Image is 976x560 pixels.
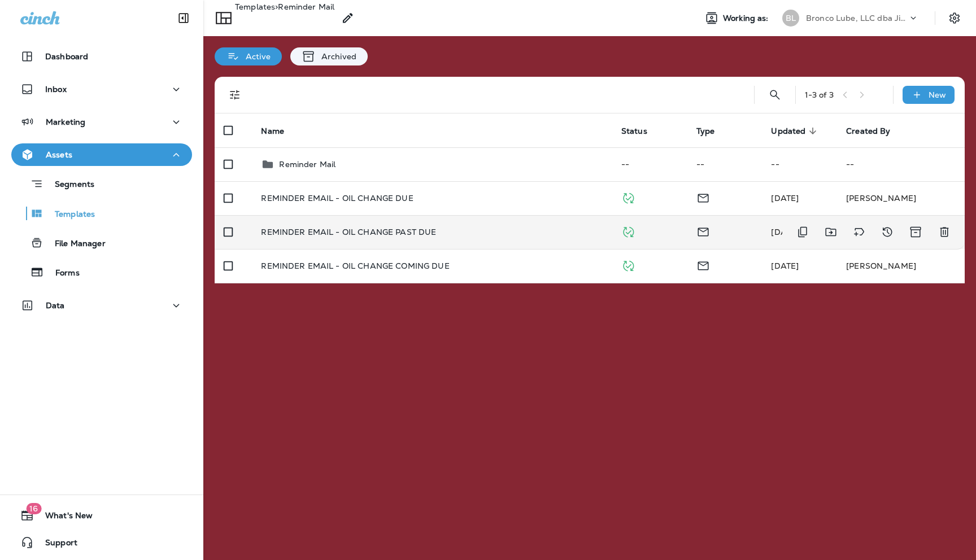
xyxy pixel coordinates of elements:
[11,45,192,68] button: Dashboard
[11,172,192,196] button: Segments
[43,180,94,191] p: Segments
[771,193,799,203] span: Shire Marketing
[837,249,965,283] td: [PERSON_NAME]
[11,78,192,100] button: Inbox
[687,147,762,181] td: --
[261,194,413,203] p: REMINDER EMAIL - OIL CHANGE DUE
[26,503,41,514] span: 16
[696,126,715,136] span: Type
[621,126,647,136] span: Status
[771,126,805,136] span: Updated
[723,14,771,23] span: Working as:
[805,90,834,99] div: 1 - 3 of 3
[43,209,95,220] p: Templates
[762,147,837,181] td: --
[11,111,192,133] button: Marketing
[44,268,80,279] p: Forms
[696,260,710,270] span: Email
[846,126,890,136] span: Created By
[771,261,799,271] span: Shire Marketing
[11,143,192,166] button: Assets
[696,126,730,136] span: Type
[11,294,192,317] button: Data
[11,531,192,554] button: Support
[261,126,299,136] span: Name
[771,227,799,237] span: Shire Marketing
[279,160,335,169] p: Reminder Mail
[820,221,842,243] button: Move to folder
[261,126,284,136] span: Name
[11,504,192,527] button: 16What's New
[764,84,786,106] button: Search Templates
[696,226,710,236] span: Email
[848,221,870,243] button: Add tags
[837,181,965,215] td: [PERSON_NAME]
[46,301,65,310] p: Data
[275,2,334,28] p: Reminder Mail
[261,228,436,237] p: REMINDER EMAIL - OIL CHANGE PAST DUE
[34,538,77,552] span: Support
[837,147,965,181] td: --
[621,126,662,136] span: Status
[11,260,192,284] button: Forms
[43,239,106,250] p: File Manager
[168,7,199,29] button: Collapse Sidebar
[846,126,905,136] span: Created By
[235,2,275,28] p: Templates
[46,150,72,159] p: Assets
[771,126,820,136] span: Updated
[944,8,965,28] button: Settings
[876,221,899,243] button: View Changelog
[45,52,88,61] p: Dashboard
[791,221,814,243] button: Duplicate
[782,10,799,27] div: BL
[224,84,246,106] button: Filters
[45,85,67,94] p: Inbox
[806,14,908,23] p: Bronco Lube, LLC dba Jiffy Lube
[612,147,687,181] td: --
[316,52,356,61] p: Archived
[240,52,271,61] p: Active
[904,221,927,243] button: Archive
[696,192,710,202] span: Email
[46,117,85,126] p: Marketing
[11,231,192,255] button: File Manager
[261,261,449,270] p: REMINDER EMAIL - OIL CHANGE COMING DUE
[34,511,93,524] span: What's New
[621,192,635,202] span: Published
[621,260,635,270] span: Published
[933,221,956,243] button: Delete
[621,226,635,236] span: Published
[11,202,192,225] button: Templates
[929,90,946,99] p: New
